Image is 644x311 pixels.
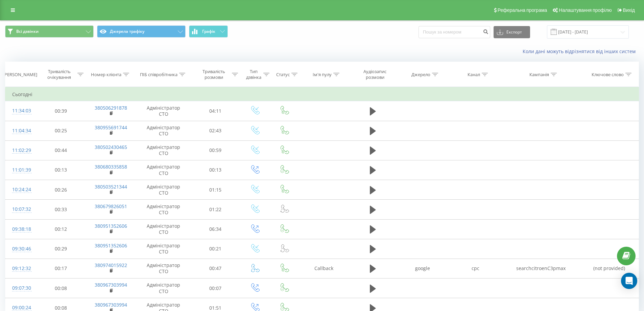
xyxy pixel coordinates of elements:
[191,239,240,259] td: 00:21
[189,25,228,38] button: Графік
[411,72,430,77] div: Джерело
[136,140,191,160] td: Адміністратор СТО
[523,48,639,54] a: Коли дані можуть відрізнятися вiд інших систем
[5,88,639,101] td: Сьогодні
[43,69,76,80] div: Тривалість очікування
[12,144,30,157] div: 11:02:29
[136,219,191,239] td: Адміністратор СТО
[37,160,86,180] td: 00:13
[12,223,30,236] div: 09:38:18
[419,26,490,38] input: Пошук за номером
[95,262,127,268] a: 380974015922
[623,7,635,13] span: Вихід
[191,200,240,219] td: 01:22
[12,104,30,117] div: 11:34:03
[276,72,290,77] div: Статус
[3,72,37,77] div: [PERSON_NAME]
[502,259,580,278] td: searchcitroenC3pmax
[37,121,86,140] td: 00:25
[246,69,262,80] div: Тип дзвінка
[12,183,30,196] div: 10:24:24
[140,72,177,77] div: ПІБ співробітника
[299,259,349,278] td: Callback
[197,69,231,80] div: Тривалість розмови
[136,101,191,121] td: Адміністратор СТО
[449,259,502,278] td: cpc
[12,282,30,295] div: 09:07:30
[37,239,86,259] td: 00:29
[97,25,186,38] button: Джерела трафіку
[468,72,480,77] div: Канал
[37,180,86,200] td: 00:26
[355,69,395,80] div: Аудіозапис розмови
[494,26,530,38] button: Експорт
[12,163,30,177] div: 11:01:39
[95,203,127,209] a: 380679826051
[498,7,547,13] span: Реферальна програма
[12,203,30,216] div: 10:07:32
[191,279,240,298] td: 00:07
[396,259,449,278] td: google
[12,242,30,256] div: 09:30:46
[37,219,86,239] td: 00:12
[191,121,240,140] td: 02:43
[37,101,86,121] td: 00:39
[191,160,240,180] td: 00:13
[37,200,86,219] td: 00:33
[202,29,215,34] span: Графік
[37,259,86,278] td: 00:17
[621,273,637,289] div: Open Intercom Messenger
[136,160,191,180] td: Адміністратор СТО
[136,279,191,298] td: Адміністратор СТО
[580,259,639,278] td: (not provided)
[16,29,39,34] span: Всі дзвінки
[136,121,191,140] td: Адміністратор СТО
[191,259,240,278] td: 00:47
[191,219,240,239] td: 06:34
[12,124,30,137] div: 11:04:34
[191,140,240,160] td: 00:59
[95,223,127,229] a: 380951352606
[95,183,127,190] a: 380503521344
[95,302,127,308] a: 380967303994
[136,259,191,278] td: Адміністратор СТО
[95,282,127,288] a: 380967303994
[191,101,240,121] td: 04:11
[592,72,624,77] div: Ключове слово
[95,163,127,170] a: 380680335858
[95,124,127,131] a: 380955691744
[559,7,612,13] span: Налаштування профілю
[136,200,191,219] td: Адміністратор СТО
[37,140,86,160] td: 00:44
[529,72,549,77] div: Кампанія
[136,180,191,200] td: Адміністратор СТО
[95,144,127,150] a: 380502430465
[191,180,240,200] td: 01:15
[95,105,127,111] a: 380506291878
[313,72,332,77] div: Ім'я пулу
[95,242,127,249] a: 380951352606
[136,239,191,259] td: Адміністратор СТО
[5,25,94,38] button: Всі дзвінки
[91,72,121,77] div: Номер клієнта
[12,262,30,275] div: 09:12:32
[37,279,86,298] td: 00:08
